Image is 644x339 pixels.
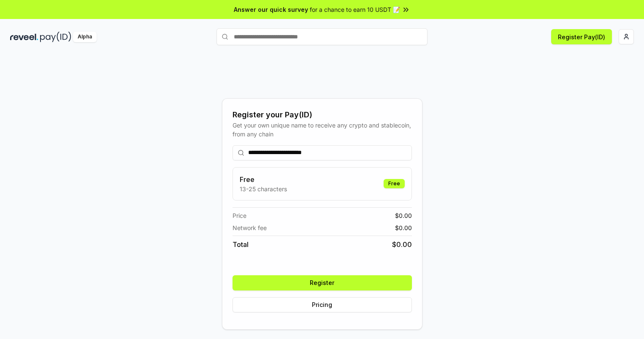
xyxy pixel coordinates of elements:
[392,239,412,250] span: $ 0.00
[551,29,612,44] button: Register Pay(ID)
[234,5,308,14] span: Answer our quick survey
[233,275,412,290] button: Register
[310,5,400,14] span: for a chance to earn 10 USDT 📝
[233,297,412,312] button: Pricing
[233,211,246,220] span: Price
[40,32,71,42] img: pay_id
[73,32,97,42] div: Alpha
[384,179,405,188] div: Free
[233,121,412,138] div: Get your own unique name to receive any crypto and stablecoin, from any chain
[395,223,412,232] span: $ 0.00
[10,32,38,42] img: reveel_dark
[240,184,287,193] p: 13-25 characters
[233,109,412,121] div: Register your Pay(ID)
[233,239,249,250] span: Total
[233,223,267,232] span: Network fee
[240,174,287,184] h3: Free
[395,211,412,220] span: $ 0.00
